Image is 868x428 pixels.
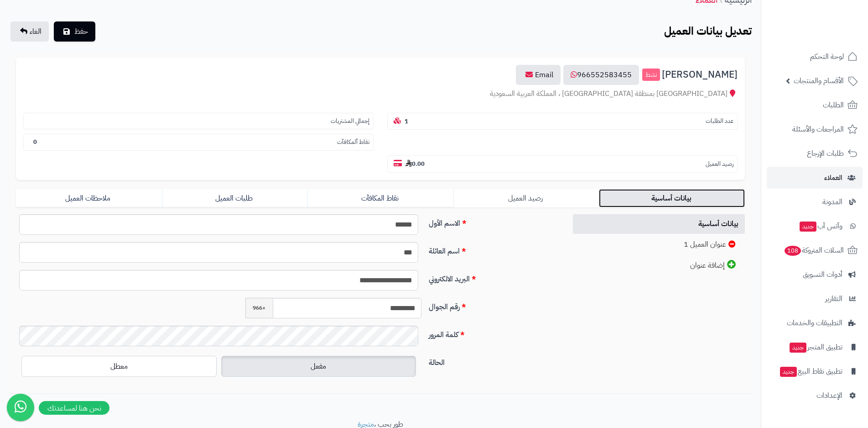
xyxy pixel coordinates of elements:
a: التقارير [767,288,863,310]
span: طلبات الإرجاع [807,147,844,160]
div: [GEOGRAPHIC_DATA] بمنطقة [GEOGRAPHIC_DATA] ، المملكة العربية السعودية [23,89,738,99]
a: طلبات العميل [162,189,308,207]
span: جديد [780,367,797,377]
span: جديد [800,222,816,232]
b: 0 [33,137,37,146]
button: حفظ [54,21,95,42]
small: عدد الطلبات [706,117,733,126]
a: الغاء [10,21,49,42]
a: تطبيق نقاط البيعجديد [767,360,863,382]
span: وآتس آب [799,220,842,232]
span: المراجعات والأسئلة [792,123,844,136]
a: بيانات أساسية [573,214,745,234]
label: رقم الجوال [425,298,563,312]
span: جديد [790,343,806,353]
span: تطبيق المتجر [789,341,842,354]
a: لوحة التحكم [767,46,863,68]
a: وآتس آبجديد [767,215,863,237]
span: السلات المتروكة [784,244,844,257]
b: 1 [405,117,408,126]
a: نقاط المكافآت [307,189,453,207]
small: نشط [642,69,660,81]
small: إجمالي المشتريات [331,117,369,126]
a: إضافة عنوان [573,255,745,275]
a: أدوات التسويق [767,264,863,285]
a: الإعدادات [767,385,863,407]
span: [PERSON_NAME] [662,69,738,80]
span: مفعل [311,361,326,372]
a: رصيد العميل [453,189,599,207]
span: تطبيق نقاط البيع [779,365,842,378]
small: رصيد العميل [706,160,733,169]
span: +966 [245,298,273,318]
b: تعديل بيانات العميل [664,23,752,39]
span: الأقسام والمنتجات [794,74,844,87]
span: الطلبات [823,99,844,111]
span: المدونة [822,196,842,208]
span: التطبيقات والخدمات [787,317,842,329]
span: أدوات التسويق [803,268,842,281]
label: البريد الالكتروني [425,270,563,285]
a: Email [516,65,561,85]
a: السلات المتروكة108 [767,239,863,261]
label: كلمة المرور [425,326,563,340]
a: المدونة [767,191,863,213]
label: الحالة [425,354,563,368]
span: الغاء [30,26,42,37]
span: العملاء [824,171,842,184]
a: ملاحظات العميل [16,189,162,207]
span: لوحة التحكم [810,50,844,63]
span: حفظ [74,26,88,37]
a: 966552583455 [563,65,639,85]
span: 108 [784,245,801,256]
a: طلبات الإرجاع [767,143,863,164]
span: التقارير [825,292,842,305]
small: نقاط ألمكافآت [337,138,369,147]
a: تطبيق المتجرجديد [767,336,863,358]
img: logo-2.png [806,16,859,35]
label: اسم العائلة [425,242,563,257]
a: بيانات أساسية [599,189,745,207]
span: الإعدادات [816,389,842,402]
a: العملاء [767,167,863,189]
a: المراجعات والأسئلة [767,118,863,140]
span: معطل [110,361,128,372]
a: التطبيقات والخدمات [767,312,863,334]
a: عنوان العميل 1 [573,235,745,254]
label: الاسم الأول [425,214,563,229]
b: 0.00 [405,159,425,168]
a: الطلبات [767,94,863,116]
